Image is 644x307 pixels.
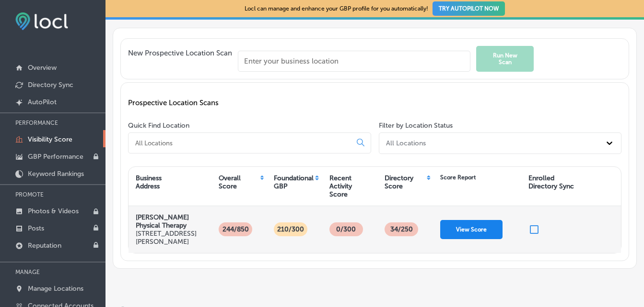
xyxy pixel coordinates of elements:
[333,222,359,236] p: 0/300
[128,121,189,130] label: Quick Find Location
[238,51,470,72] input: Enter your business location
[136,174,162,190] div: Business Address
[28,135,72,143] p: Visibility Score
[28,170,84,178] p: Keyword Rankings
[528,174,574,190] div: Enrolled Directory Sync
[440,174,476,181] div: Score Report
[28,64,57,72] p: Overview
[440,220,503,239] button: View Score
[28,81,73,89] p: Directory Sync
[28,285,83,293] p: Manage Locations
[28,207,79,215] p: Photos & Videos
[329,174,375,198] div: Recent Activity Score
[136,213,189,230] strong: [PERSON_NAME] Physical Therapy
[386,139,426,147] div: All Locations
[136,230,204,246] p: [STREET_ADDRESS][PERSON_NAME]
[134,139,349,147] input: All Locations
[128,49,232,72] p: New Prospective Location Scan
[433,1,505,16] button: TRY AUTOPILOT NOW
[28,224,44,232] p: Posts
[385,174,425,190] div: Directory Score
[28,241,61,250] p: Reputation
[387,222,416,236] p: 34 /250
[476,46,534,72] button: Run New Scan
[379,121,453,130] label: Filter by Location Status
[28,153,83,161] p: GBP Performance
[274,174,314,190] div: Foundational GBP
[128,99,621,107] p: Prospective Location Scans
[15,12,68,30] img: fda3e92497d09a02dc62c9cd864e3231.png
[28,98,57,106] p: AutoPilot
[219,174,259,190] div: Overall Score
[220,222,252,236] p: 244/850
[274,222,307,236] p: 210/300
